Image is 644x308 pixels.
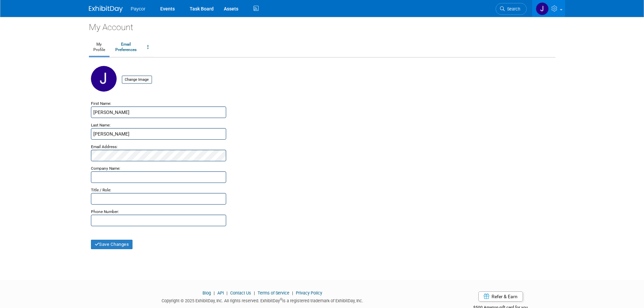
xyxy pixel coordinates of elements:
[217,290,224,295] a: API
[280,298,282,301] sup: ®
[89,296,436,304] div: Copyright © 2025 ExhibitDay, Inc. All rights reserved. ExhibitDay is a registered trademark of Ex...
[230,290,251,295] a: Contact Us
[258,290,289,295] a: Terms of Service
[91,123,111,127] small: Last Name:
[89,17,555,33] div: My Account
[496,3,527,15] a: Search
[89,39,110,56] a: MyProfile
[91,144,118,149] small: Email Address:
[91,240,133,249] button: Save Changes
[290,290,295,295] span: |
[131,6,146,11] span: Paycor
[296,290,322,295] a: Privacy Policy
[91,209,119,214] small: Phone Number:
[478,291,523,302] a: Refer & Earn
[89,6,123,13] img: ExhibitDay
[202,290,211,295] a: Blog
[536,2,549,15] img: Jenny Campbell
[91,101,111,106] small: First Name:
[91,66,117,92] img: J.jpg
[91,188,111,192] small: Title / Role:
[505,6,520,11] span: Search
[91,166,120,171] small: Company Name:
[111,39,141,56] a: EmailPreferences
[212,290,216,295] span: |
[225,290,229,295] span: |
[252,290,257,295] span: |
